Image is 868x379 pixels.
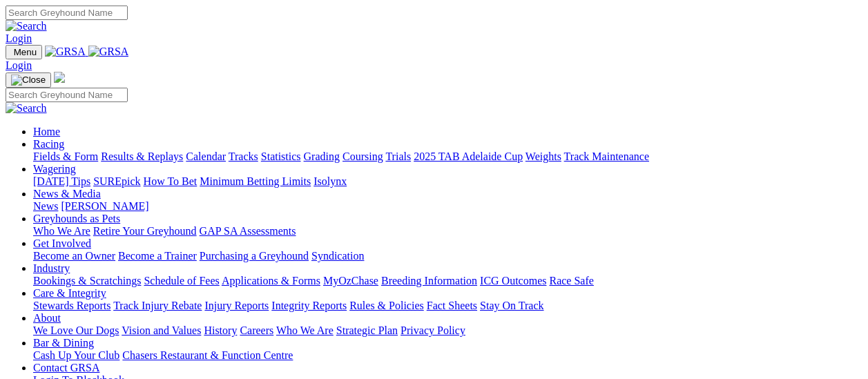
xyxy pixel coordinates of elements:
[33,337,94,349] a: Bar & Dining
[271,300,347,311] a: Integrity Reports
[33,188,101,200] a: News & Media
[564,150,649,162] a: Track Maintenance
[93,225,197,237] a: Retire Your Greyhound
[204,324,237,336] a: History
[144,275,219,286] a: Schedule of Fees
[33,150,862,163] div: Racing
[33,150,98,162] a: Fields & Form
[88,46,129,58] img: GRSA
[6,20,47,32] img: Search
[33,225,862,237] div: Greyhounds as Pets
[11,75,46,86] img: Close
[33,349,119,361] a: Cash Up Your Club
[33,324,119,336] a: We Love Our Dogs
[33,324,862,337] div: About
[200,175,311,187] a: Minimum Betting Limits
[33,275,141,286] a: Bookings & Scratchings
[122,324,201,336] a: Vision and Values
[33,163,76,175] a: Wagering
[525,150,561,162] a: Weights
[427,300,477,311] a: Fact Sheets
[349,300,424,311] a: Rules & Policies
[33,362,99,373] a: Contact GRSA
[311,250,364,262] a: Syndication
[101,150,183,162] a: Results & Replays
[304,150,340,162] a: Grading
[6,45,42,59] button: Toggle navigation
[93,175,140,187] a: SUREpick
[276,324,334,336] a: Who We Are
[323,275,378,286] a: MyOzChase
[33,262,70,274] a: Industry
[33,250,862,262] div: Get Involved
[14,47,37,57] span: Menu
[261,150,301,162] a: Statistics
[33,175,90,187] a: [DATE] Tips
[200,250,309,262] a: Purchasing a Greyhound
[33,250,115,262] a: Become an Owner
[314,175,347,187] a: Isolynx
[6,88,128,102] input: Search
[204,300,269,311] a: Injury Reports
[6,6,128,20] input: Search
[122,349,293,361] a: Chasers Restaurant & Function Centre
[6,72,51,88] button: Toggle navigation
[33,138,64,150] a: Racing
[144,175,197,187] a: How To Bet
[118,250,197,262] a: Become a Trainer
[222,275,320,286] a: Applications & Forms
[33,200,862,213] div: News & Media
[200,225,296,237] a: GAP SA Assessments
[6,59,32,71] a: Login
[480,300,543,311] a: Stay On Track
[343,150,383,162] a: Coursing
[61,200,148,212] a: [PERSON_NAME]
[6,32,32,44] a: Login
[186,150,226,162] a: Calendar
[414,150,523,162] a: 2025 TAB Adelaide Cup
[45,46,86,58] img: GRSA
[33,126,60,137] a: Home
[33,300,862,312] div: Care & Integrity
[33,213,120,224] a: Greyhounds as Pets
[33,237,91,249] a: Get Involved
[33,225,90,237] a: Who We Are
[113,300,202,311] a: Track Injury Rebate
[33,300,110,311] a: Stewards Reports
[480,275,546,286] a: ICG Outcomes
[240,324,273,336] a: Careers
[549,275,593,286] a: Race Safe
[33,275,862,287] div: Industry
[381,275,477,286] a: Breeding Information
[33,175,862,188] div: Wagering
[6,102,47,115] img: Search
[33,200,58,212] a: News
[385,150,411,162] a: Trials
[336,324,398,336] a: Strategic Plan
[33,287,106,299] a: Care & Integrity
[229,150,258,162] a: Tracks
[33,312,61,324] a: About
[33,349,862,362] div: Bar & Dining
[401,324,465,336] a: Privacy Policy
[54,72,65,83] img: logo-grsa-white.png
